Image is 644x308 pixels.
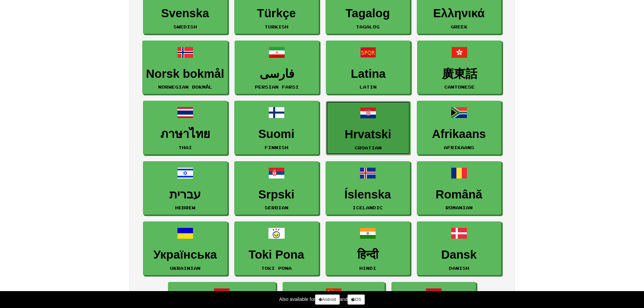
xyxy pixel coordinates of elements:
[235,41,319,94] a: فارسیPersian Farsi
[265,145,288,150] small: Finnish
[238,67,315,80] h3: فارسی
[146,67,224,80] h3: Norsk bokmål
[330,67,407,80] h3: Latina
[421,127,498,141] h3: Afrikaans
[265,24,288,29] small: Turkish
[417,161,501,215] a: RomânăRomanian
[326,41,410,94] a: LatinaLatin
[173,24,197,29] small: Swedish
[238,248,315,261] h3: Toki Pona
[170,266,200,270] small: Ukrainian
[355,145,382,150] small: Croatian
[143,161,228,215] a: עבריתHebrew
[255,85,299,89] small: Persian Farsi
[147,7,224,20] h3: Svenska
[238,7,315,20] h3: Türkçe
[446,205,473,210] small: Romanian
[417,221,501,275] a: DanskDanish
[417,41,502,94] a: 廣東話Cantonese
[234,101,319,155] a: SuomiFinnish
[356,24,380,29] small: Tagalog
[329,7,406,20] h3: Tagalog
[147,248,224,261] h3: Українська
[234,221,319,275] a: Toki PonaToki Pona
[421,7,498,20] h3: Ελληνικά
[353,205,383,210] small: Icelandic
[329,188,406,201] h3: Íslenska
[238,127,315,141] h3: Suomi
[142,41,228,94] a: Norsk bokmålNorwegian Bokmål
[143,101,228,155] a: ภาษาไทยThai
[330,128,407,141] h3: Hrvatski
[421,67,498,80] h3: 廣東話
[265,205,288,210] small: Serbian
[360,85,377,89] small: Latin
[175,205,195,210] small: Hebrew
[326,101,410,155] a: HrvatskiCroatian
[444,145,474,150] small: Afrikaans
[158,85,212,89] small: Norwegian Bokmål
[143,221,228,275] a: УкраїнськаUkrainian
[315,294,339,305] a: Android
[421,188,498,201] h3: Română
[359,266,376,270] small: Hindi
[261,266,292,270] small: Toki Pona
[326,161,410,215] a: ÍslenskaIcelandic
[449,266,469,270] small: Danish
[326,221,410,275] a: हिन्दीHindi
[417,101,501,155] a: AfrikaansAfrikaans
[147,127,224,141] h3: ภาษาไทย
[329,248,406,261] h3: हिन्दी
[444,85,475,89] small: Cantonese
[451,24,468,29] small: Greek
[234,161,319,215] a: SrpskiSerbian
[238,188,315,201] h3: Srpski
[147,188,224,201] h3: עברית
[421,248,498,261] h3: Dansk
[348,294,365,305] a: iOS
[178,145,192,150] small: Thai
